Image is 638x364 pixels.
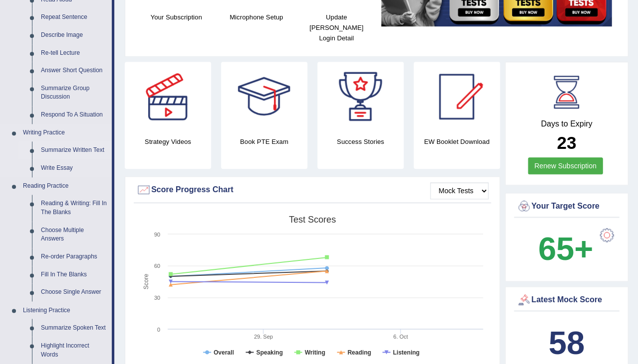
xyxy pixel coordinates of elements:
tspan: 6. Oct [393,333,408,339]
tspan: Listening [393,349,419,356]
div: Your Target Score [516,199,617,214]
div: Latest Mock Score [516,292,617,307]
a: Describe Image [36,26,112,44]
a: Listening Practice [18,301,112,319]
a: Summarize Spoken Text [36,319,112,337]
h4: Book PTE Exam [221,136,307,147]
h4: Microphone Setup [221,12,291,22]
b: 65+ [538,231,593,267]
tspan: Overall [213,349,234,356]
a: Repeat Sentence [36,8,112,26]
tspan: Speaking [256,349,282,356]
h4: Strategy Videos [125,136,211,147]
a: Re-tell Lecture [36,44,112,62]
b: 23 [557,133,576,152]
tspan: 29. Sep [254,333,273,339]
b: 58 [548,324,584,361]
a: Summarize Group Discussion [36,80,112,106]
tspan: Writing [305,349,325,356]
text: 0 [157,326,160,332]
text: 90 [154,232,160,238]
a: Answer Short Question [36,62,112,80]
a: Choose Multiple Answers [36,222,112,248]
text: 30 [154,294,160,300]
text: 60 [154,263,160,269]
h4: EW Booklet Download [414,136,500,147]
a: Highlight Incorrect Words [36,337,112,363]
h4: Update [PERSON_NAME] Login Detail [301,12,371,43]
h4: Your Subscription [141,12,211,22]
tspan: Reading [347,349,371,356]
a: Fill In The Blanks [36,266,112,284]
div: Score Progress Chart [136,182,488,197]
a: Choose Single Answer [36,283,112,301]
a: Writing Practice [18,124,112,142]
a: Summarize Written Text [36,141,112,159]
a: Reading Practice [18,177,112,195]
a: Write Essay [36,159,112,177]
tspan: Test scores [289,215,336,225]
h4: Days to Expiry [516,120,617,128]
h4: Success Stories [317,136,404,147]
a: Re-order Paragraphs [36,248,112,266]
a: Renew Subscription [528,157,603,174]
a: Reading & Writing: Fill In The Blanks [36,195,112,221]
tspan: Score [143,273,150,289]
a: Respond To A Situation [36,106,112,124]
